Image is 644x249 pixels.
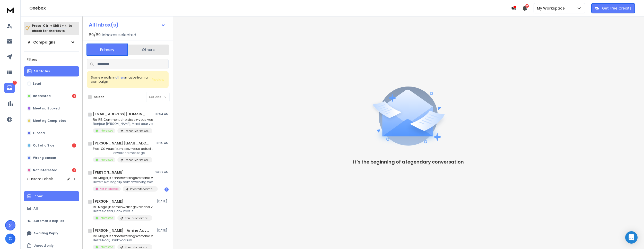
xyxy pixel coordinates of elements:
p: Not Interested [100,187,119,191]
span: Ctrl + Shift + k [42,23,67,29]
p: Beste Noor, Dank voor uw [93,238,155,242]
p: RE: Mogelijk samenwerkingsverband voor arbeidsrecht [93,205,155,209]
p: All [33,207,38,211]
p: All Status [33,69,50,73]
p: It’s the beginning of a legendary conversation [353,158,464,166]
h1: All Campaigns [28,40,55,45]
p: Meeting Booked [33,106,60,110]
button: Meeting Completed [24,116,79,126]
button: Closed [24,128,79,138]
p: My Workspace [537,6,567,11]
button: Inbox [24,191,79,201]
button: C [5,234,15,244]
p: Get Free Credits [602,6,631,11]
p: Automatic Replies [33,219,64,223]
p: Bonjour [PERSON_NAME], Merci pour votre retour. Nous [93,122,155,126]
h1: All Inbox(s) [89,22,119,27]
div: 3 [72,168,76,172]
button: Awaiting Reply [24,228,79,238]
h1: [PERSON_NAME] | Amine Advocatuur [93,228,150,233]
p: Fwd: Où vous fournissez-vous actuellement [93,147,155,151]
p: Re: RE: Comment choisissez-vous vos [93,118,155,122]
button: Others [128,44,169,55]
button: All Inbox(s) [85,20,170,30]
p: Interested [100,216,113,220]
p: Wrong person [33,156,56,160]
p: Unread only [33,244,54,248]
p: Inbox [33,194,42,198]
a: 12 [4,83,15,93]
p: Out of office [33,143,54,148]
button: All [24,203,79,214]
button: Automatic Replies [24,216,79,226]
button: Primary [86,44,128,56]
p: 09:32 AM [155,170,169,174]
h1: [PERSON_NAME] [93,170,124,175]
h1: [PERSON_NAME] [93,199,124,204]
span: 69 / 69 [89,32,101,38]
button: Get Free Credits [591,3,635,13]
p: [DATE] [157,199,169,203]
div: 8 [72,94,76,98]
p: Interested [100,158,113,162]
h1: [EMAIL_ADDRESS][DOMAIN_NAME] [93,111,150,117]
button: Interested8 [24,91,79,101]
p: Re: Mogelijk samenwerkingsverband voor slachtofferzaken [93,234,155,238]
p: [DATE] [157,228,169,233]
p: Re: Mogelijk samenwerkingsverband voor civiel [93,176,155,180]
p: Interested [100,245,113,249]
h1: Onebox [29,5,511,11]
span: others [115,75,125,80]
button: Meeting Booked [24,103,79,114]
button: All Campaigns [24,37,79,47]
p: Prioriteitencampagne Ochtend | Eleads [130,187,155,191]
p: Closed [33,131,45,135]
p: French Market Campaign | Group B | Ralateam | Max 1 per Company [125,129,149,133]
p: Interested [100,129,113,133]
p: ---------- Forwarded message --------- From: [PERSON_NAME] [93,151,155,155]
button: Lead [24,79,79,89]
p: Awaiting Reply [33,231,58,235]
p: Meeting Completed [33,119,66,123]
p: 10:54 AM [155,112,169,116]
button: Wrong person [24,153,79,163]
span: 50 [525,4,529,8]
img: logo [5,5,15,15]
p: Interested [33,94,51,98]
p: French Market Campaign | Group A | Ralateam | Max 2 per Company [125,158,149,162]
p: Press to check for shortcuts. [32,23,72,33]
p: Beste Saskia, Dank voor je [93,209,155,213]
h3: Filters [24,56,79,63]
p: 10:15 AM [156,141,169,145]
p: 12 [13,81,17,85]
h1: [PERSON_NAME][EMAIL_ADDRESS][DOMAIN_NAME] [93,141,150,146]
p: Not Interested [33,168,57,172]
button: Out of office1 [24,140,79,151]
p: Non-prioriteitencampagne Hele Dag | Eleads [125,216,149,220]
div: 1 [72,143,76,148]
div: 1 [164,187,169,192]
p: Betreft: Re: Mogelijk samenwerkingsverband voor [93,180,155,184]
h3: Inboxes selected [102,32,136,38]
p: Lead [33,82,41,86]
label: Select [94,95,104,99]
button: All Status [24,66,79,76]
div: Some emails in maybe from a campaign [91,75,152,84]
div: Open Intercom Messenger [625,231,638,244]
h3: Custom Labels [27,176,54,182]
button: Not Interested3 [24,165,79,175]
button: Review [152,77,164,82]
